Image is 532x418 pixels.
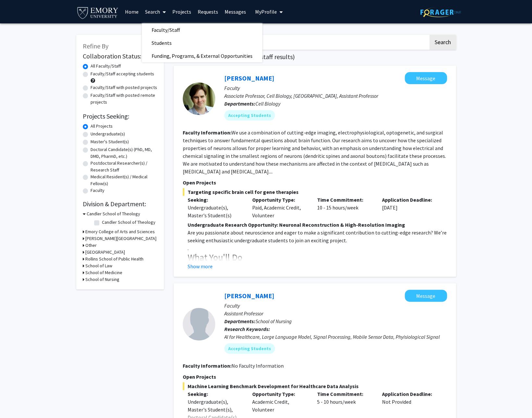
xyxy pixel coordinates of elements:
h3: School of Law [85,262,112,269]
a: [PERSON_NAME] [224,74,274,82]
label: Undergraduate(s) [91,131,125,137]
h3: [PERSON_NAME][GEOGRAPHIC_DATA] [85,235,156,242]
h2: Projects Seeking: [83,112,157,120]
a: Funding, Programs, & External Opportunities [142,51,262,61]
label: Medical Resident(s) / Medical Fellow(s) [91,173,157,187]
button: Message Runze Yan [405,290,447,302]
span: My Profile [255,8,277,15]
a: Requests [194,0,221,23]
h2: Division & Department: [83,200,157,208]
p: Opportunity Type: [252,196,307,204]
img: Emory University Logo [76,5,119,20]
label: All Faculty/Staff [91,63,121,70]
span: Faculty/Staff [142,23,190,36]
button: Search [429,35,456,50]
img: ForagerOne Logo [420,7,461,17]
label: Doctoral Candidate(s) (PhD, MD, DMD, PharmD, etc.) [91,146,157,160]
p: Time Commitment: [317,196,372,204]
strong: Undergraduate Research Opportunity: Neuronal Reconstruction & High-Resolution Imaging [188,222,405,228]
label: Faculty [91,187,105,194]
a: [PERSON_NAME] [224,292,274,300]
h3: Other [85,242,97,249]
input: Search Keywords [174,35,428,50]
h3: [GEOGRAPHIC_DATA] [85,249,125,256]
b: Research Keywords: [224,326,270,332]
a: Faculty/Staff [142,25,262,35]
p: Faculty [224,84,447,92]
span: Machine Learning Benchmark Development for Healthcare Data Analysis [183,382,447,390]
p: Associate Professor, Cell Biology, [GEOGRAPHIC_DATA], Assistant Professor [224,92,447,100]
h3: School of Nursing [85,276,119,283]
h3: Emory College of Arts and Sciences [85,228,155,235]
label: All Projects [91,123,113,130]
p: Time Commitment: [317,390,372,398]
a: Students [142,38,262,48]
b: Departments: [224,318,255,324]
div: Undergraduate(s), Master's Student(s) [188,204,243,219]
p: Faculty [224,302,447,310]
button: Message Matt Rowan [405,72,447,84]
b: Faculty Information: [183,362,231,369]
p: Seeking: [188,196,243,204]
span: Funding, Programs, & External Opportunities [142,49,262,62]
p: Opportunity Type: [252,390,307,398]
button: Show more [188,262,213,270]
a: Projects [169,0,194,23]
span: Refine By [83,42,108,50]
b: Departments: [224,100,255,107]
label: Faculty/Staff with posted projects [91,84,157,91]
mat-chip: Accepting Students [224,343,275,354]
div: [DATE] [377,196,442,219]
div: AI for Healthcare, Large Language Model, Signal Processing, Mobile Sensor Data, Phyisiological Si... [224,333,447,341]
span: No Faculty Information [231,362,284,369]
p: Application Deadline: [382,196,437,204]
div: Paid, Academic Credit, Volunteer [247,196,312,219]
a: Search [142,0,169,23]
a: Messages [221,0,249,23]
h3: What You'll Do [188,252,447,263]
span: Targeting specific brain cell for gene therapies [183,188,447,196]
div: 10 - 15 hours/week [312,196,377,219]
fg-read-more: We use a combination of cutting-edge imaging, electrophysiological, optogenetic, and surgical tec... [183,129,446,175]
label: Faculty/Staff with posted remote projects [91,92,157,106]
span: Cell Biology [255,100,280,107]
iframe: Chat [5,389,28,413]
p: Seeking: [188,390,243,398]
p: Open Projects [183,373,447,381]
mat-chip: Accepting Students [224,110,275,120]
p: Are you passionate about neuroscience and eager to make a significant contribution to cutting-edg... [188,229,447,244]
label: Faculty/Staff accepting students [91,70,154,77]
h3: Rollins School of Public Health [85,256,143,262]
label: Postdoctoral Researcher(s) / Research Staff [91,160,157,173]
p: Assistant Professor [224,310,447,317]
h3: Candler School of Theology [87,210,140,217]
span: Students [142,36,181,49]
p: Application Deadline: [382,390,437,398]
label: Candler School of Theology [102,219,155,226]
label: Master's Student(s) [91,138,129,145]
b: Faculty Information: [183,129,231,136]
h1: Page of ( total faculty/staff results) [174,53,456,61]
h2: Collaboration Status: [83,52,157,60]
span: School of Nursing [255,318,292,324]
p: Open Projects [183,179,447,186]
a: Home [122,0,142,23]
h3: School of Medicine [85,269,122,276]
p: . [188,244,447,252]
